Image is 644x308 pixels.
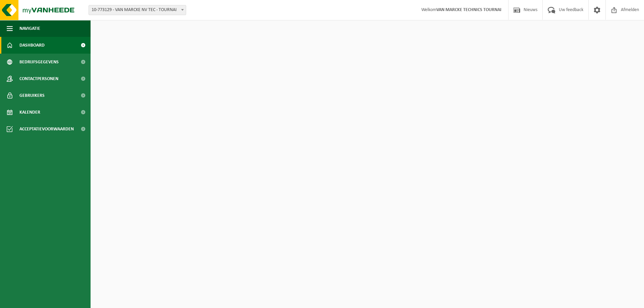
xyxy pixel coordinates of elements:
span: Gebruikers [19,87,45,104]
span: Bedrijfsgegevens [19,54,59,70]
span: Acceptatievoorwaarden [19,121,74,137]
span: Navigatie [19,20,40,37]
span: Dashboard [19,37,45,54]
span: 10-773129 - VAN MARCKE NV TEC - TOURNAI [89,5,186,15]
span: Kalender [19,104,40,121]
span: 10-773129 - VAN MARCKE NV TEC - TOURNAI [89,5,186,15]
strong: VAN MARCKE TECHNICS TOURNAI [436,7,501,12]
span: Contactpersonen [19,70,58,87]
